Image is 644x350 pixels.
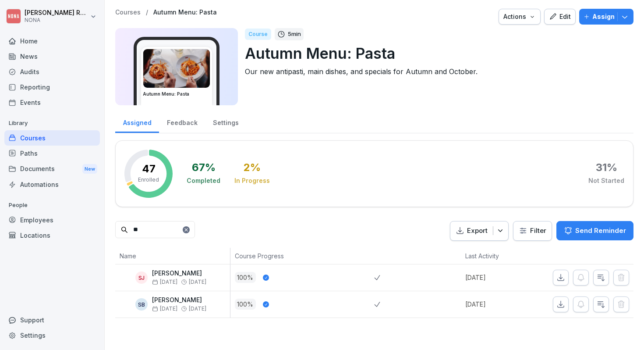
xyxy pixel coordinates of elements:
[235,299,256,310] p: 100 %
[4,146,100,161] a: Paths
[4,130,100,146] a: Courses
[288,30,301,39] p: 5 min
[4,312,100,328] div: Support
[4,161,100,177] div: Documents
[465,251,528,261] p: Last Activity
[159,111,205,133] a: Feedback
[25,17,88,23] p: NONA
[4,328,100,343] a: Settings
[575,226,626,236] p: Send Reminder
[503,12,536,21] div: Actions
[82,164,97,174] div: New
[205,111,246,133] a: Settings
[4,177,100,192] a: Automations
[4,95,100,110] a: Events
[588,176,624,185] div: Not Started
[25,9,88,17] p: [PERSON_NAME] Raemaekers
[120,251,226,261] p: Name
[4,64,100,79] a: Audits
[189,306,206,312] span: [DATE]
[152,296,206,304] p: [PERSON_NAME]
[135,271,148,284] div: SJ
[592,12,615,21] p: Assign
[499,9,541,25] button: Actions
[244,162,261,173] div: 2 %
[234,176,270,185] div: In Progress
[192,162,216,173] div: 67 %
[4,116,100,130] p: Library
[556,221,633,240] button: Send Reminder
[4,161,100,177] a: DocumentsNew
[152,270,206,277] p: [PERSON_NAME]
[544,9,576,25] button: Edit
[465,300,533,309] p: [DATE]
[4,33,100,49] a: Home
[4,79,100,95] a: Reporting
[235,272,256,283] p: 100 %
[513,221,552,240] button: Filter
[596,162,617,173] div: 31 %
[467,226,488,236] p: Export
[4,228,100,243] a: Locations
[146,9,148,16] p: /
[115,111,159,133] a: Assigned
[245,29,271,40] div: Course
[153,9,217,16] a: Autumn Menu: Pasta
[189,279,206,285] span: [DATE]
[245,66,626,77] p: Our new antipasti, main dishes, and specials for Autumn and October.
[450,221,509,241] button: Export
[152,279,177,285] span: [DATE]
[235,251,370,261] p: Course Progress
[152,306,177,312] span: [DATE]
[138,176,159,184] p: Enrolled
[519,226,546,235] div: Filter
[4,49,100,64] a: News
[549,12,571,21] div: Edit
[579,9,633,25] button: Assign
[142,164,156,174] p: 47
[143,49,210,88] img: g03mw99o2jwb6tj6u9fgvrr5.png
[115,9,141,16] a: Courses
[245,42,626,64] p: Autumn Menu: Pasta
[187,176,220,185] div: Completed
[135,298,148,311] div: SB
[465,273,533,282] p: [DATE]
[4,212,100,228] a: Employees
[143,91,210,97] h3: Autumn Menu: Pasta
[4,198,100,212] p: People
